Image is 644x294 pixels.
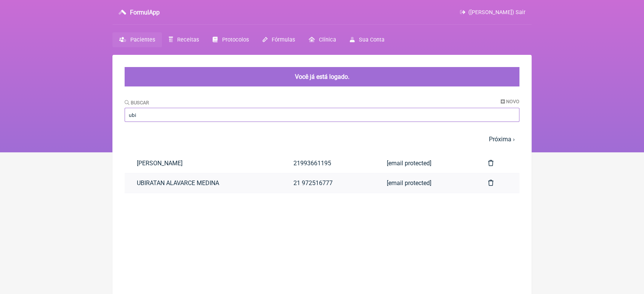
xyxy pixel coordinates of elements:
[222,37,249,43] span: Protocolos
[375,153,476,173] a: [email protected]
[387,179,431,187] span: [email protected]
[125,153,281,173] a: [PERSON_NAME]
[125,108,519,122] input: Paciente
[359,37,384,43] span: Sua Conta
[319,37,336,43] span: Clínica
[125,131,519,147] nav: pager
[206,32,255,47] a: Protocolos
[256,32,302,47] a: Fórmulas
[177,37,199,43] span: Receitas
[506,99,519,104] span: Novo
[343,32,391,47] a: Sua Conta
[302,32,343,47] a: Clínica
[387,160,431,167] span: [email protected]
[460,9,525,16] a: ([PERSON_NAME]) Sair
[501,99,519,104] a: Novo
[162,32,206,47] a: Receitas
[375,173,476,193] a: [email protected]
[468,9,525,16] span: ([PERSON_NAME]) Sair
[130,37,155,43] span: Pacientes
[489,136,515,143] a: Próxima ›
[125,173,281,193] a: UBIRATAN ALAVARCE MEDINA
[130,9,160,16] h3: FormulApp
[281,153,375,173] a: 21993661195
[281,173,375,193] a: 21 972516777
[272,37,295,43] span: Fórmulas
[125,67,519,86] div: Você já está logado.
[112,32,162,47] a: Pacientes
[125,100,149,105] label: Buscar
